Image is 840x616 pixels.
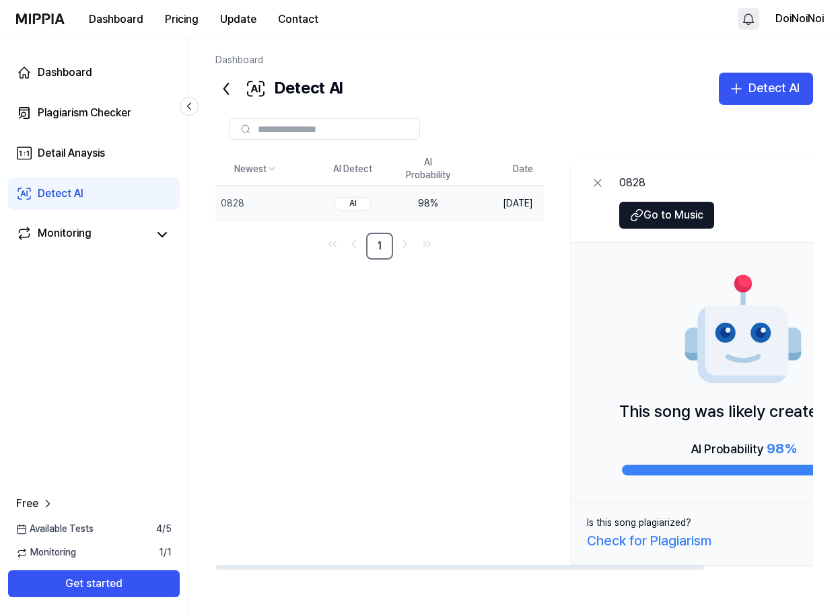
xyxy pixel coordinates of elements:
div: Detail Anaysis [38,145,105,161]
th: Date [466,153,544,186]
div: Detect AI [215,73,343,105]
th: AI Probability [390,153,466,186]
div: Plagiarism Checker [38,105,131,121]
button: Update [209,6,267,33]
a: Update [209,1,267,38]
button: Go to Music [619,202,714,229]
button: Dashboard [78,6,154,33]
div: 98 % [401,197,455,210]
button: DoiNoiNoi [775,11,824,27]
div: Check for Plagiarism [587,530,711,551]
button: Detect AI [719,73,813,105]
span: Available Tests [16,523,94,536]
button: Pricing [154,6,209,33]
a: Go to next page [396,235,415,254]
div: Monitoring [38,225,92,244]
th: AI Detect [315,153,390,186]
a: Detail Anaysis [8,137,180,169]
span: 98 % [767,440,796,457]
nav: pagination [215,233,544,260]
a: Plagiarism Checker [8,97,180,129]
a: Free [16,496,55,512]
img: logo [16,13,65,24]
a: Go to last page [417,235,436,254]
a: 1 [366,233,393,260]
div: AI Probability [691,438,796,459]
img: AI [682,270,804,391]
td: [DATE] [466,186,544,221]
img: 알림 [740,11,757,27]
div: 0828 [221,197,244,210]
button: Contact [267,6,329,33]
div: AI [334,197,372,210]
div: Detect AI [38,186,83,202]
button: Get started [8,570,180,597]
a: Dashboard [8,56,180,89]
a: Go to first page [323,235,342,254]
a: Monitoring [16,225,147,244]
a: Dashboard [215,54,263,65]
a: Go to Music [619,212,714,225]
a: Detect AI [8,178,180,210]
div: Detect AI [748,79,800,98]
span: Monitoring [16,546,76,560]
span: 1 / 1 [159,546,172,560]
div: Is this song plagiarized? [587,516,691,530]
div: Dashboard [38,65,92,81]
span: Free [16,496,38,512]
span: Go to Music [643,207,703,223]
a: Go to previous page [345,235,363,254]
span: 4 / 5 [156,523,172,536]
div: 0828 [619,175,714,191]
